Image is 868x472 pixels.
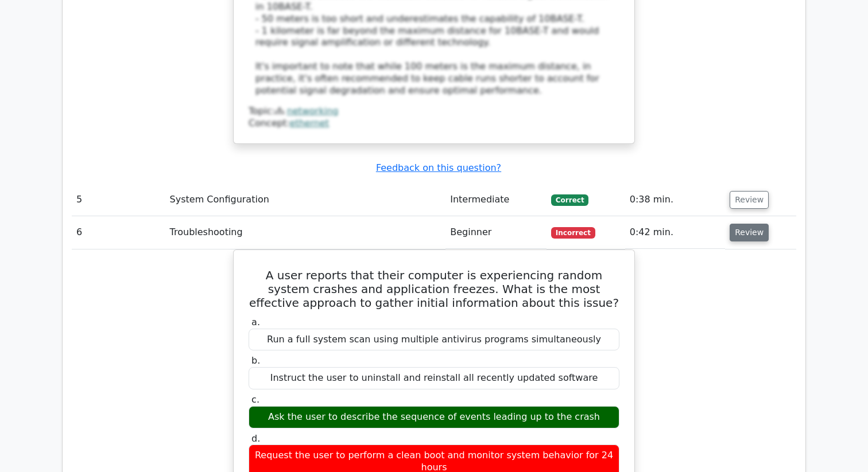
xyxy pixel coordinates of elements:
td: 6 [72,216,165,249]
span: Incorrect [551,227,595,239]
span: a. [251,317,260,327]
td: Intermediate [445,184,547,216]
td: 0:42 min. [625,216,725,249]
td: Beginner [445,216,547,249]
span: c. [251,394,259,405]
div: Ask the user to describe the sequence of events leading up to the crash [249,406,619,428]
div: Topic: [249,106,619,118]
td: System Configuration [165,184,446,216]
span: d. [251,433,260,444]
h5: A user reports that their computer is experiencing random system crashes and application freezes.... [247,268,621,310]
td: 5 [72,184,165,216]
div: Run a full system scan using multiple antivirus programs simultaneously [249,329,619,351]
button: Review [730,191,769,209]
div: Concept: [249,118,619,130]
span: Correct [551,194,588,206]
td: 0:38 min. [625,184,725,216]
td: Troubleshooting [165,216,446,249]
a: networking [287,106,339,116]
div: Instruct the user to uninstall and reinstall all recently updated software [249,367,619,389]
span: b. [251,355,260,366]
button: Review [730,224,769,241]
a: ethernet [290,118,330,128]
a: Feedback on this question? [376,162,501,173]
